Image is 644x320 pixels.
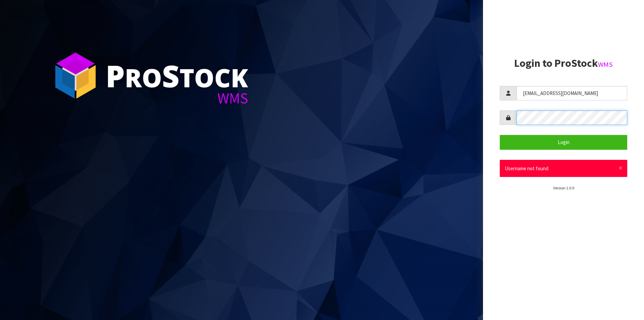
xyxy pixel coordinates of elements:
[106,91,248,106] div: WMS
[619,163,623,173] span: ×
[553,185,574,190] small: Version 1.0.0
[50,50,101,101] img: ProStock Cube
[500,135,627,149] button: Login
[106,60,248,91] div: ro tock
[162,55,179,96] span: S
[505,165,548,172] span: Username not found
[598,60,613,69] small: WMS
[500,57,627,69] h2: Login to ProStock
[106,55,125,96] span: P
[517,86,627,100] input: Username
